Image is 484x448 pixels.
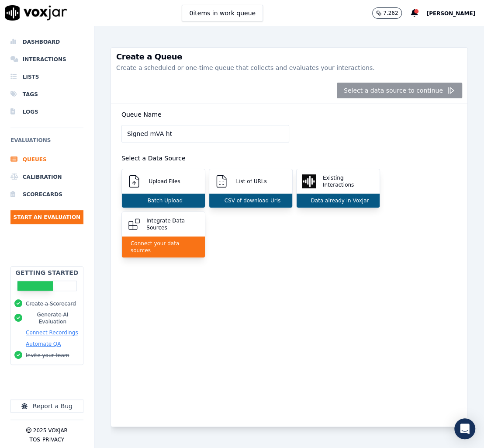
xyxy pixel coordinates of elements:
[10,68,83,86] a: Lists
[121,125,289,142] input: Enter Queue Name
[5,5,67,21] img: voxjar logo
[182,5,263,21] button: 0items in work queue
[372,7,402,19] button: 7,262
[307,197,369,204] p: Data already in Voxjar
[121,111,162,118] label: Queue Name
[26,352,69,359] button: Invite your team
[10,51,83,68] a: Interactions
[426,10,475,17] span: [PERSON_NAME]
[319,174,374,188] p: Existing Interactions
[372,7,411,19] button: 7,262
[121,155,186,162] label: Select a Data Source
[33,427,68,434] p: 2025 Voxjar
[143,217,200,231] p: Integrate Data Sources
[116,53,462,61] h3: Create a Queue
[10,86,83,103] a: Tags
[10,210,83,224] button: Start an Evaluation
[15,268,78,277] h2: Getting Started
[10,103,83,121] a: Logs
[10,33,83,51] a: Dashboard
[383,10,398,17] p: 7,262
[26,300,76,307] button: Create a Scorecard
[127,240,200,254] p: Connect your data sources
[454,418,475,439] div: Open Intercom Messenger
[10,186,83,203] a: Scorecards
[10,168,83,186] a: Calibration
[26,329,78,336] button: Connect Recordings
[116,63,462,72] p: Create a scheduled or one-time queue that collects and evaluates your interactions.
[302,174,316,188] img: Existing Interactions
[10,399,83,413] button: Report a Bug
[26,311,80,325] button: Generate AI Evaluation
[221,197,281,204] p: CSV of download Urls
[26,340,61,347] button: Automate QA
[426,8,484,18] button: [PERSON_NAME]
[145,178,180,185] p: Upload Files
[232,178,266,185] p: List of URLs
[30,436,40,443] button: TOS
[10,135,83,151] h6: Evaluations
[144,197,183,204] p: Batch Upload
[42,436,64,443] button: Privacy
[10,151,83,168] a: Queues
